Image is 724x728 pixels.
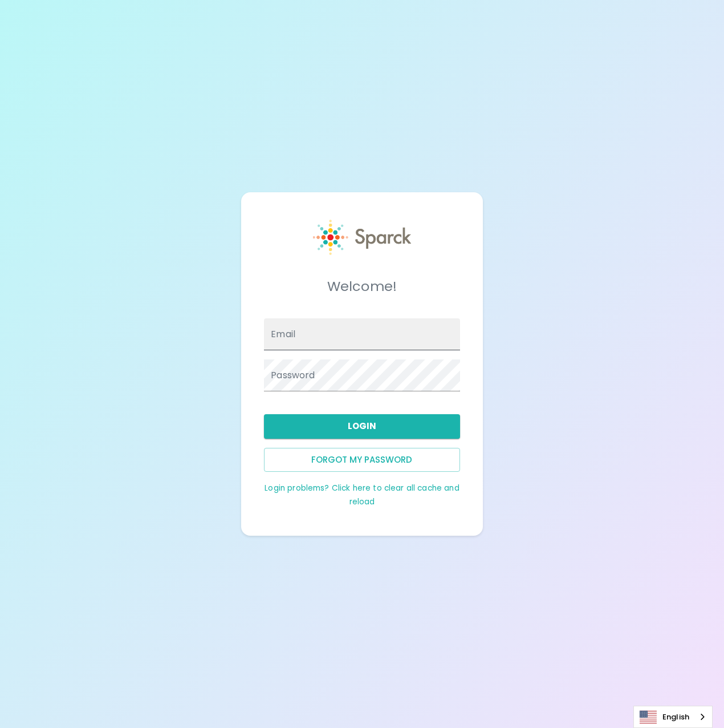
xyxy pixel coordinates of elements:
img: Sparck logo [313,220,411,255]
button: Forgot my password [264,448,459,472]
h5: Welcome! [264,277,459,296]
div: Language [633,706,713,728]
a: English [634,706,712,727]
aside: Language selected: English [633,706,713,728]
button: Login [264,414,459,438]
a: Login problems? Click here to clear all cache and reload [265,483,459,507]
